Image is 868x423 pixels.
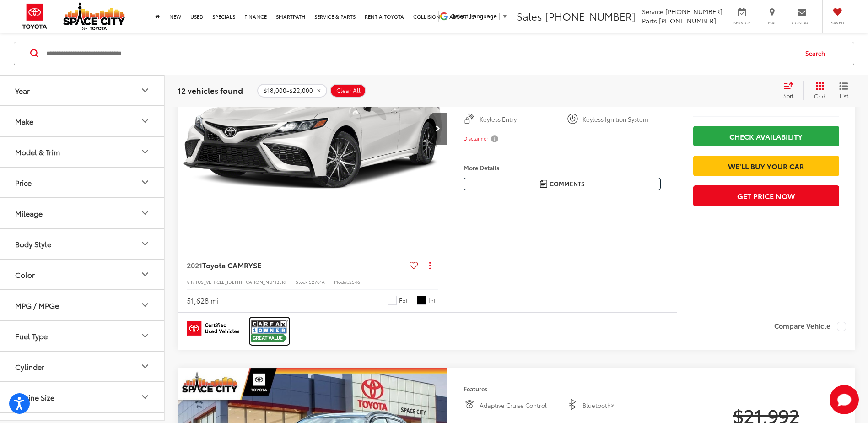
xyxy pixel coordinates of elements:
[0,321,165,351] button: Fuel TypeFuel Type
[0,106,165,136] button: MakeMake
[177,27,448,230] div: 2021 Toyota CAMRY SE 0
[464,135,488,142] span: Disclaimer
[177,27,448,231] img: 2021 Toyota CAMRY SE SEDAN FWD
[187,321,239,336] img: Toyota Certified Used Vehicles
[187,278,196,285] span: VIN:
[429,262,431,269] span: dropdown dots
[187,260,202,270] span: 2021
[827,20,847,26] span: Saved
[642,16,657,25] span: Parts
[428,296,438,305] span: Int.
[451,13,508,20] a: Select Language​
[642,7,663,16] span: Service
[422,257,438,273] button: Actions
[15,393,54,401] div: Engine Size
[257,84,327,98] button: remove 18000-22000
[336,87,361,94] span: Clear All
[253,260,261,270] span: SE
[417,296,426,305] span: Black
[63,2,125,30] img: Space City Toyota
[0,290,165,320] button: MPG / MPGeMPG / MPGe
[140,146,151,157] div: Model & Trim
[762,20,782,26] span: Map
[732,20,752,26] span: Service
[582,115,660,124] span: Keyless Ignition System
[140,208,151,219] div: Mileage
[15,86,30,95] div: Year
[140,177,151,188] div: Price
[0,260,165,289] button: ColorColor
[0,137,165,167] button: Model & TrimModel & Trim
[0,198,165,228] button: MileageMileage
[464,164,661,171] h4: More Details
[480,115,557,124] span: Keyless Entry
[550,179,585,188] span: Comments
[659,16,716,25] span: [PHONE_NUMBER]
[140,300,151,311] div: MPG / MPGe
[783,92,793,99] span: Sort
[0,352,165,381] button: CylinderCylinder
[15,147,60,156] div: Model & Trim
[264,87,313,94] span: $18,000-$22,000
[464,385,661,392] h4: Features
[187,295,219,306] div: 51,628 mi
[177,27,448,230] a: 2021 Toyota CAMRY SE SEDAN FWD2021 Toyota CAMRY SE SEDAN FWD2021 Toyota CAMRY SE SEDAN FWD2021 To...
[693,156,839,176] a: We'll Buy Your Car
[839,92,848,99] span: List
[15,270,35,279] div: Color
[693,185,839,206] button: Get Price Now
[15,362,44,371] div: Cylinder
[196,278,286,285] span: [US_VEHICLE_IDENTIFICATION_NUMBER]
[502,13,508,20] span: ▼
[540,180,547,188] img: Comments
[814,92,825,100] span: Grid
[582,401,660,410] span: Bluetooth®
[464,129,500,148] button: Disclaimer
[830,385,859,414] button: Toggle Chat Window
[296,278,309,285] span: Stock:
[464,178,661,190] button: Comments
[178,85,243,96] span: 12 vehicles found
[45,43,797,65] input: Search by Make, Model, or Keyword
[202,260,253,270] span: Toyota CAMRY
[15,117,33,125] div: Make
[140,269,151,280] div: Color
[480,401,557,410] span: Adaptive Cruise Control
[140,361,151,372] div: Cylinder
[251,319,288,343] img: CarFax One Owner
[388,296,397,305] span: Ice Cap
[792,20,812,26] span: Contact
[832,81,855,100] button: List View
[140,392,151,403] div: Engine Size
[140,331,151,342] div: Fuel Type
[830,385,859,414] svg: Start Chat
[15,331,48,340] div: Fuel Type
[187,260,406,270] a: 2021Toyota CAMRYSE
[0,168,165,197] button: PricePrice
[779,81,803,100] button: Select sort value
[349,278,360,285] span: 2546
[0,229,165,259] button: Body StyleBody Style
[0,382,165,412] button: Engine SizeEngine Size
[334,278,349,285] span: Model:
[140,239,151,249] div: Body Style
[309,278,325,285] span: 52781A
[15,209,43,217] div: Mileage
[429,113,447,145] button: Next image
[774,322,846,331] label: Compare Vehicle
[140,85,151,96] div: Year
[693,126,839,146] a: Check Availability
[15,301,59,309] div: MPG / MPGe
[797,42,838,65] button: Search
[665,7,722,16] span: [PHONE_NUMBER]
[0,76,165,105] button: YearYear
[451,13,497,20] span: Select Language
[15,178,32,187] div: Price
[545,9,636,23] span: [PHONE_NUMBER]
[330,84,366,98] button: Clear All
[803,81,832,100] button: Grid View
[399,296,410,305] span: Ext.
[140,116,151,127] div: Make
